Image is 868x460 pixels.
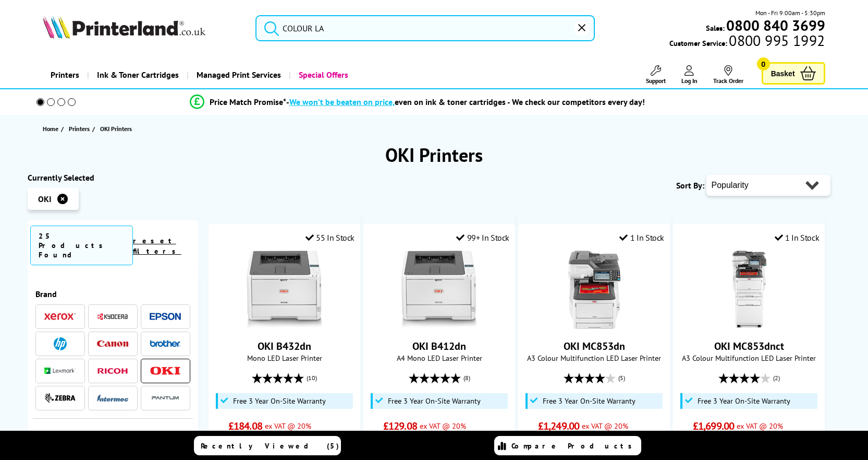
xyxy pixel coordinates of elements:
span: A4 Mono LED Laser Printer [369,353,509,363]
span: Sort By: [676,180,704,191]
a: Intermec [97,392,128,405]
span: £129.08 [383,419,417,433]
span: ex VAT @ 20% [737,421,783,431]
span: Sales: [706,23,725,33]
span: ex VAT @ 20% [582,421,628,431]
img: Brother [150,340,181,347]
a: Managed Print Services [187,62,289,88]
span: Free 3 Year On-Site Warranty [233,397,326,405]
a: Ink & Toner Cartridges [87,62,187,88]
a: Epson [150,310,181,323]
div: - even on ink & toner cartridges - We check our competitors every day! [286,97,645,107]
a: Basket 0 [762,62,825,85]
a: OKI MC853dnct [714,339,784,353]
a: OKI B432dn [246,321,324,331]
img: OKI B432dn [246,251,324,329]
img: OKI B412dn [400,251,479,329]
a: 0800 840 3699 [725,20,825,30]
a: OKI MC853dn [555,321,633,331]
span: 0 [757,57,770,70]
img: Intermec [97,394,128,402]
span: (5) [618,368,625,388]
a: Ricoh [97,364,128,378]
a: Compare Products [494,436,641,455]
span: £184.08 [228,419,262,433]
span: Free 3 Year On-Site Warranty [388,397,481,405]
img: Epson [150,313,181,321]
span: Brand [35,289,191,299]
div: 1 In Stock [775,232,820,243]
div: 55 In Stock [305,232,354,243]
img: Printerland Logo [43,16,205,39]
span: 25 Products Found [30,226,133,265]
span: Customer Service: [669,36,825,48]
span: Ink & Toner Cartridges [97,62,179,88]
span: Free 3 Year On-Site Warranty [543,397,635,405]
span: OKI Printers [100,125,132,133]
a: Xerox [44,310,76,323]
span: Log In [681,77,698,85]
a: Lexmark [44,364,76,378]
span: 0800 995 1992 [727,36,825,45]
a: HP [44,337,76,350]
a: Special Offers [289,62,356,88]
a: Printers [69,123,92,134]
span: Free 3 Year On-Site Warranty [698,397,790,405]
span: We won’t be beaten on price, [289,97,395,107]
span: Recently Viewed (5) [201,441,339,451]
a: Pantum [150,392,181,405]
img: OKI MC853dnct [710,251,788,329]
a: Printerland Logo [43,16,242,41]
img: OKI [150,367,181,375]
span: Basket [771,66,795,80]
img: Kyocera [97,313,128,321]
span: Printers [69,123,90,134]
a: Kyocera [97,310,128,323]
a: Printers [43,62,87,88]
a: Canon [97,337,128,350]
a: OKI B432dn [258,339,311,353]
a: Home [43,123,61,134]
span: (8) [463,368,470,388]
img: OKI MC853dn [555,251,633,329]
a: OKI MC853dn [564,339,625,353]
span: A3 Colour Multifunction LED Laser Printer [679,353,819,363]
a: Recently Viewed (5) [194,436,341,455]
b: 0800 840 3699 [726,16,825,35]
a: Log In [681,65,698,85]
a: Track Order [713,65,743,85]
div: 99+ In Stock [456,232,509,243]
img: Lexmark [44,368,76,374]
span: Support [646,77,666,85]
img: Pantum [150,392,181,404]
a: Support [646,65,666,85]
div: 1 In Stock [619,232,664,243]
span: Mon - Fri 9:00am - 5:30pm [755,8,825,18]
a: Zebra [44,392,76,405]
span: ex VAT @ 20% [265,421,311,431]
h1: OKI Printers [28,143,841,167]
span: £1,699.00 [693,419,734,433]
div: Currently Selected [28,172,199,183]
img: Zebra [44,393,76,403]
span: Price Match Promise* [210,97,286,107]
img: Xerox [44,313,76,320]
span: (2) [773,368,780,388]
img: Canon [97,340,128,347]
img: Ricoh [97,368,128,374]
a: Brother [150,337,181,350]
a: OKI MC853dnct [710,321,788,331]
a: OKI B412dn [412,339,466,353]
a: OKI B412dn [400,321,479,331]
li: modal_Promise [22,93,813,111]
img: HP [54,337,67,350]
span: A3 Colour Multifunction LED Laser Printer [524,353,664,363]
span: Compare Products [511,441,638,451]
span: £1,249.00 [538,419,579,433]
a: reset filters [133,236,181,256]
span: (10) [307,368,317,388]
span: ex VAT @ 20% [420,421,466,431]
span: OKI [38,194,52,204]
a: OKI [150,364,181,378]
span: Mono LED Laser Printer [214,353,354,363]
